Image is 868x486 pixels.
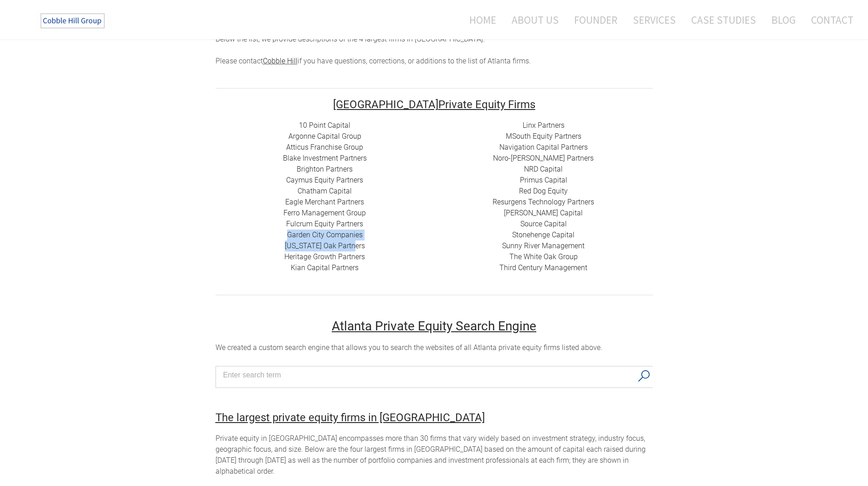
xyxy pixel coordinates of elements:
[333,98,438,111] font: [GEOGRAPHIC_DATA]
[434,120,653,273] div: ​
[297,165,353,173] a: Brighton Partners
[502,241,585,250] a: Sunny River Management
[626,8,683,32] a: Services
[505,8,565,32] a: About Us
[285,241,365,250] a: [US_STATE] Oak Partners
[499,263,587,272] a: Third Century Management
[286,219,363,228] a: Fulcrum Equity Partners​​
[512,230,575,239] a: Stonehenge Capital
[524,165,563,173] a: NRD Capital
[520,176,567,184] a: Primus Capital
[567,8,624,32] a: Founder
[506,132,581,141] a: MSouth Equity Partners
[35,10,112,32] img: The Cobble Hill Group LLC
[509,252,578,261] a: The White Oak Group
[456,8,503,32] a: Home
[332,319,536,334] u: Atlanta Private Equity Search Engine
[504,209,583,217] a: [PERSON_NAME] Capital
[223,368,633,382] input: Search input
[285,198,364,206] a: Eagle Merchant Partners
[299,121,350,130] a: 10 Point Capital
[283,154,367,162] a: Blake Investment Partners
[519,187,568,195] a: Red Dog Equity
[804,8,853,32] a: Contact
[635,366,653,386] button: Search
[499,143,588,152] a: Navigation Capital Partners
[216,433,653,477] div: Private equity in [GEOGRAPHIC_DATA] encompasses more than 30 firms that vary widely based on inve...
[286,176,363,184] a: Caymus Equity Partners
[520,219,567,228] a: Source Capital
[263,57,298,65] a: Cobble Hill
[765,8,802,32] a: Blog
[684,8,763,32] a: Case Studies
[523,121,565,130] a: Linx Partners
[216,57,531,65] span: Please contact if you have questions, corrections, or additions to the list of Atlanta firms.
[286,143,363,152] a: Atticus Franchise Group
[493,154,594,162] a: Noro-[PERSON_NAME] Partners
[288,132,361,141] a: Argonne Capital Group
[298,187,352,195] a: Chatham Capital
[291,263,359,272] a: ​Kian Capital Partners
[493,198,594,206] a: ​Resurgens Technology Partners
[283,209,366,217] a: Ferro Management Group
[216,411,485,424] font: The largest private equity firms in [GEOGRAPHIC_DATA]
[333,98,535,111] font: Private Equity Firms
[287,230,363,239] a: Garden City Companies
[216,342,653,353] div: We created a custom search engine that allows you to search the websites of all Atlanta private e...
[284,252,365,261] a: Heritage Growth Partners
